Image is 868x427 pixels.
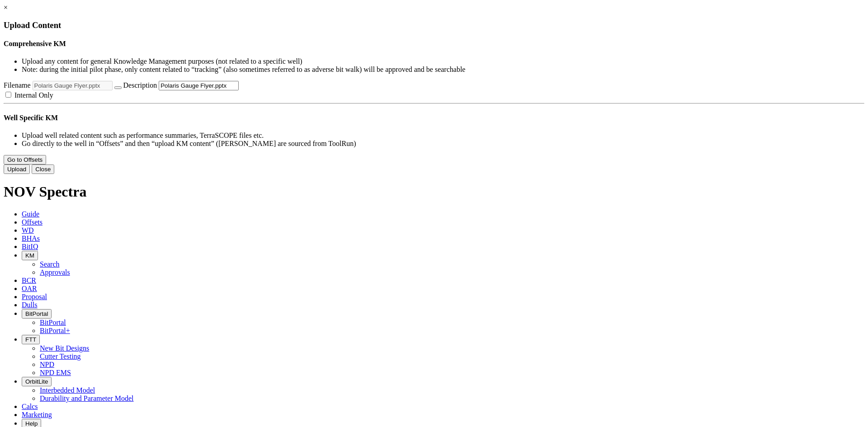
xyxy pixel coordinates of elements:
[40,386,95,394] a: Interbedded Model
[4,4,8,11] a: ×
[4,81,31,89] span: Filename
[22,403,38,410] span: Calcs
[4,164,30,174] button: Upload
[40,361,54,368] a: NPD
[22,243,38,250] span: BitIQ
[5,92,11,98] input: Internal Only
[22,226,34,234] span: WD
[4,183,864,200] h1: NOV Spectra
[40,352,81,360] a: Cutter Testing
[25,252,34,259] span: KM
[22,293,47,300] span: Proposal
[40,319,66,326] a: BitPortal
[22,66,864,74] li: Note: during the initial pilot phase, only content related to “tracking” (also sometimes referred...
[22,140,864,148] li: Go directly to the well in “Offsets” and then “upload KM content” ([PERSON_NAME] are sourced from...
[40,369,71,376] a: NPD EMS
[40,268,70,276] a: Approvals
[4,40,864,48] h4: Comprehensive KM
[22,277,36,284] span: BCR
[22,57,864,66] li: Upload any content for general Knowledge Management purposes (not related to a specific well)
[22,131,864,140] li: Upload well related content such as performance summaries, TerraSCOPE files etc.
[25,378,48,385] span: OrbitLite
[22,285,37,292] span: OAR
[40,327,70,334] a: BitPortal+
[123,81,157,89] span: Description
[22,218,42,226] span: Offsets
[22,301,38,309] span: Dulls
[40,260,60,268] a: Search
[22,210,39,218] span: Guide
[25,420,38,427] span: Help
[4,20,61,30] span: Upload Content
[25,336,36,343] span: FTT
[25,310,48,317] span: BitPortal
[22,411,52,418] span: Marketing
[32,164,54,174] button: Close
[4,155,46,164] button: Go to Offsets
[14,91,53,99] span: Internal Only
[40,344,89,352] a: New Bit Designs
[4,114,864,122] h4: Well Specific KM
[22,235,40,242] span: BHAs
[40,394,134,402] a: Durability and Parameter Model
